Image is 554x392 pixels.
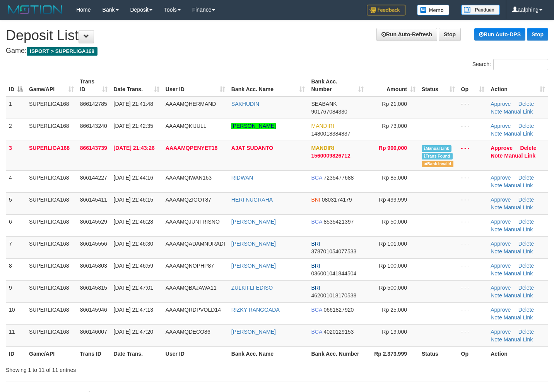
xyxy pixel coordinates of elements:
[311,197,320,203] span: BNI
[162,75,228,97] th: User ID: activate to sort column ascending
[80,101,107,107] span: 866142785
[491,307,511,313] a: Approve
[474,28,525,41] a: Run Auto-DPS
[382,307,407,313] span: Rp 25,000
[491,263,511,269] a: Approve
[6,192,26,214] td: 5
[114,219,153,225] span: [DATE] 21:46:28
[166,197,211,203] span: AAAAMQZIGOT87
[77,75,111,97] th: Trans ID: activate to sort column ascending
[311,329,322,335] span: BCA
[504,153,535,159] a: Manual Link
[419,346,458,361] th: Status
[6,28,548,43] h1: Deposit List
[504,226,533,232] a: Manual Link
[231,241,276,247] a: [PERSON_NAME]
[491,336,502,343] a: Note
[491,182,502,188] a: Note
[231,285,273,291] a: ZULKIFLI EDISO
[491,153,503,159] a: Note
[491,145,513,151] a: Approve
[26,302,77,324] td: SUPERLIGA168
[26,75,77,97] th: Game/API: activate to sort column ascending
[491,226,502,232] a: Note
[491,248,502,255] a: Note
[80,307,107,313] span: 866145946
[518,101,534,107] a: Delete
[231,219,276,225] a: [PERSON_NAME]
[518,197,534,203] a: Delete
[166,101,216,107] span: AAAAMQHERMAND
[26,258,77,280] td: SUPERLIGA168
[323,307,354,313] span: Copy 0661827920 to clipboard
[80,285,107,291] span: 866145815
[520,145,536,151] a: Delete
[231,197,273,203] a: HERI NUGRAHA
[26,119,77,141] td: SUPERLIGA168
[6,236,26,258] td: 7
[382,329,407,335] span: Rp 19,000
[311,248,356,255] span: Copy 378701054077533 to clipboard
[323,219,354,225] span: Copy 8535421397 to clipboard
[114,307,153,313] span: [DATE] 21:47:13
[491,204,502,210] a: Note
[114,175,153,181] span: [DATE] 21:44:16
[491,292,502,299] a: Note
[491,123,511,129] a: Approve
[382,123,407,129] span: Rp 73,000
[26,192,77,214] td: SUPERLIGA168
[26,170,77,192] td: SUPERLIGA168
[166,123,207,129] span: AAAAMQKIJULL
[26,280,77,302] td: SUPERLIGA168
[26,324,77,346] td: SUPERLIGA168
[367,75,419,97] th: Amount: activate to sort column ascending
[379,197,407,203] span: Rp 499,999
[382,175,407,181] span: Rp 85,000
[382,219,407,225] span: Rp 50,000
[114,123,153,129] span: [DATE] 21:42:35
[472,59,548,70] label: Search:
[504,131,533,137] a: Manual Link
[6,258,26,280] td: 8
[458,346,488,361] th: Op
[518,123,534,129] a: Delete
[518,175,534,181] a: Delete
[308,75,367,97] th: Bank Acc. Number: activate to sort column ascending
[111,75,162,97] th: Date Trans.: activate to sort column ascending
[504,270,533,277] a: Manual Link
[26,346,77,361] th: Game/API
[114,101,153,107] span: [DATE] 21:41:48
[458,214,488,236] td: - - -
[77,346,111,361] th: Trans ID
[491,101,511,107] a: Approve
[491,270,502,277] a: Note
[458,170,488,192] td: - - -
[6,214,26,236] td: 6
[518,285,534,291] a: Delete
[422,153,453,160] span: Similar transaction found
[311,285,320,291] span: BRI
[311,263,320,269] span: BRI
[80,145,107,151] span: 866143739
[458,236,488,258] td: - - -
[308,346,367,361] th: Bank Acc. Number
[504,248,533,255] a: Manual Link
[228,346,308,361] th: Bank Acc. Name
[166,307,221,313] span: AAAAMQRDPVOLD14
[491,285,511,291] a: Approve
[323,329,354,335] span: Copy 4020129153 to clipboard
[6,119,26,141] td: 2
[367,346,419,361] th: Rp 2.373.999
[311,123,334,129] span: MANDIRI
[114,285,153,291] span: [DATE] 21:47:01
[80,123,107,129] span: 866143240
[111,346,162,361] th: Date Trans.
[231,145,273,151] a: AJAT SUDANTO
[504,292,533,299] a: Manual Link
[231,307,280,313] a: RIZKY RANGGADA
[6,170,26,192] td: 4
[311,101,337,107] span: SEABANK
[80,329,107,335] span: 866146007
[6,47,548,55] h4: Game:
[311,175,322,181] span: BCA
